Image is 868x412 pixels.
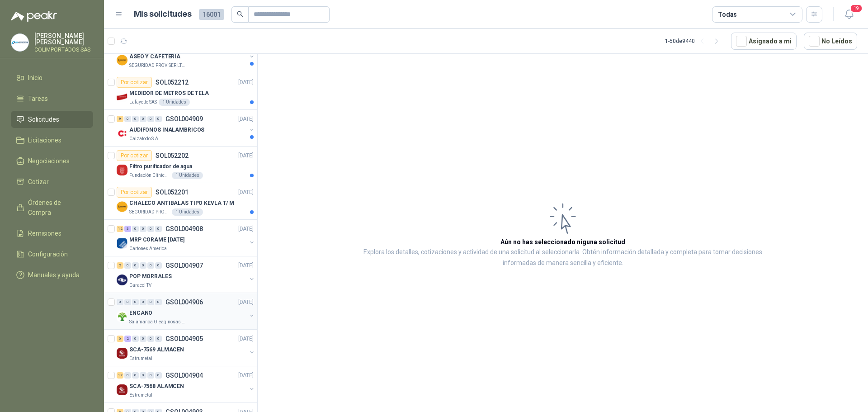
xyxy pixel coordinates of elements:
p: MEDIDOR DE METROS DE TELA [129,89,209,98]
span: Solicitudes [28,114,59,124]
div: 0 [147,336,154,342]
div: 0 [147,116,154,122]
p: GSOL004908 [165,226,203,232]
img: Company Logo [117,384,127,395]
div: 12 [117,226,123,232]
p: Cartones America [129,245,167,252]
div: 0 [140,226,146,232]
p: SCA-7569 ALMACEN [129,346,184,354]
img: Company Logo [117,165,127,175]
p: Salamanca Oleaginosas SAS [129,318,186,326]
a: Inicio [11,69,93,86]
a: Por cotizarSOL052212[DATE] Company LogoMEDIDOR DE METROS DE TELALafayette SAS1 Unidades [104,73,257,110]
p: [DATE] [238,335,254,343]
div: 1 Unidades [159,99,190,106]
p: AUDIFONOS INALAMBRICOS [129,126,204,134]
a: 6 2 0 0 0 0 GSOL004905[DATE] Company LogoSCA-7569 ALMACENEstrumetal [117,333,255,362]
button: 19 [841,6,857,23]
div: 0 [117,299,123,305]
img: Company Logo [117,348,127,359]
div: 1 Unidades [172,208,203,216]
a: Por cotizarSOL052202[DATE] Company LogoFiltro purificador de aguaFundación Clínica Shaio1 Unidades [104,147,257,183]
div: 0 [155,372,162,379]
div: 0 [124,116,131,122]
p: SCA-7568 ALAMCEN [129,382,184,391]
p: [DATE] [238,188,254,197]
div: 0 [155,262,162,269]
a: 12 0 0 0 0 0 GSOL004904[DATE] Company LogoSCA-7568 ALAMCENEstrumetal [117,370,255,399]
img: Company Logo [117,91,127,102]
img: Company Logo [117,201,127,212]
p: Lafayette SAS [129,99,157,106]
a: Manuales y ayuda [11,266,93,284]
p: Filtro purificador de agua [129,162,192,171]
h1: Mis solicitudes [134,8,192,21]
p: GSOL004905 [165,336,203,342]
div: 0 [155,116,162,122]
a: 2 0 0 0 0 0 GSOL004907[DATE] Company LogoPOP MORRALESCaracol TV [117,260,255,289]
p: SOL052212 [156,79,189,85]
div: 0 [147,372,154,379]
span: Cotizar [28,177,49,187]
a: Por cotizarSOL052201[DATE] Company LogoCHALECO ANTIBALAS TIPO KEVLA T/ MSEGURIDAD PROVISER LTDA1 ... [104,183,257,220]
p: SOL052202 [156,152,189,159]
img: Company Logo [117,55,127,66]
a: Remisiones [11,225,93,242]
a: 0 0 0 0 0 0 GSOL004906[DATE] Company LogoENCANOSalamanca Oleaginosas SAS [117,297,255,326]
p: Estrumetal [129,355,152,362]
p: ENCANO [129,309,152,317]
h3: Aún no has seleccionado niguna solicitud [500,237,625,247]
p: [DATE] [238,261,254,270]
div: 0 [140,262,146,269]
p: GSOL004906 [165,299,203,305]
div: 9 [117,116,123,122]
a: 9 0 0 0 0 0 GSOL004909[DATE] Company LogoAUDIFONOS INALAMBRICOSCalzatodo S.A. [117,114,255,142]
a: Negociaciones [11,152,93,170]
a: Tareas [11,90,93,107]
p: [DATE] [238,225,254,233]
div: 0 [147,299,154,305]
p: SOL052201 [156,189,189,195]
p: [DATE] [238,78,254,87]
p: MRP CORAME [DATE] [129,236,184,244]
a: Configuración [11,246,93,263]
div: 1 - 50 de 9440 [665,34,724,48]
span: Configuración [28,249,68,259]
a: Cotizar [11,173,93,190]
div: 0 [147,226,154,232]
p: Fundación Clínica Shaio [129,172,170,179]
div: 0 [124,262,131,269]
div: Por cotizar [117,187,152,198]
p: COLIMPORTADOS SAS [34,47,93,52]
div: Por cotizar [117,150,152,161]
div: 0 [132,262,139,269]
p: Explora los detalles, cotizaciones y actividad de una solicitud al seleccionarla. Obtén informaci... [348,247,778,269]
div: Por cotizar [117,77,152,88]
img: Company Logo [117,238,127,249]
div: 0 [140,372,146,379]
div: 0 [140,336,146,342]
span: Tareas [28,94,48,104]
span: 16001 [199,9,224,20]
p: [DATE] [238,371,254,380]
div: 0 [140,116,146,122]
div: 2 [124,336,131,342]
a: 13 0 0 0 0 0 GSOL004910[DATE] Company LogoASEO Y CAFETERIASEGURIDAD PROVISER LTDA [117,40,255,69]
span: Negociaciones [28,156,70,166]
div: 0 [132,336,139,342]
p: [DATE] [238,152,254,160]
span: Manuales y ayuda [28,270,80,280]
div: 1 Unidades [172,172,203,179]
div: 2 [117,262,123,269]
div: 12 [117,372,123,379]
div: 6 [117,336,123,342]
p: GSOL004904 [165,372,203,379]
div: 0 [132,372,139,379]
div: 0 [124,372,131,379]
button: No Leídos [804,33,857,50]
p: Estrumetal [129,392,152,399]
div: 0 [155,336,162,342]
img: Company Logo [11,34,28,51]
div: 0 [155,226,162,232]
a: Solicitudes [11,111,93,128]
